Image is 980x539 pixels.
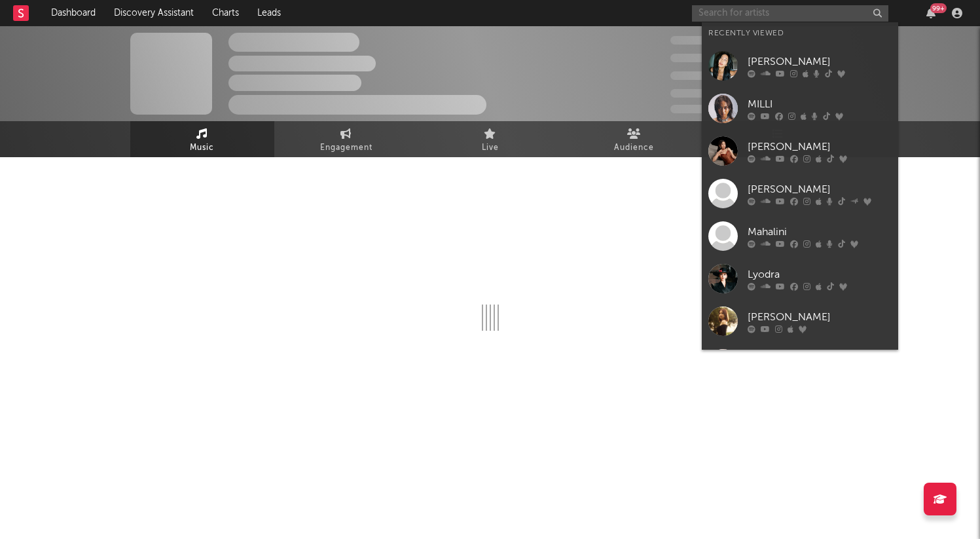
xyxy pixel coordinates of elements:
a: [PERSON_NAME] [702,130,898,172]
div: Lyodra [748,267,892,282]
a: [PERSON_NAME] [702,343,898,385]
a: Lyodra [702,257,898,300]
div: Mahalini [748,224,892,240]
span: Jump Score: 85.0 [670,105,748,113]
span: 100,000 [670,71,722,80]
span: Music [190,140,214,156]
div: 99 + [930,3,947,13]
div: [PERSON_NAME] [748,309,892,325]
a: [PERSON_NAME] [702,45,898,87]
input: Search for artists [692,5,888,22]
span: 300,000 [670,36,723,45]
a: Live [418,121,562,157]
span: Audience [614,140,654,156]
a: Mahalini [702,215,898,257]
span: 50,000,000 [670,54,737,62]
span: Engagement [320,140,372,156]
a: [PERSON_NAME] [702,172,898,215]
span: Live [482,140,499,156]
span: 50,000,000 Monthly Listeners [670,89,817,98]
a: Music [130,121,274,157]
div: MILLI [748,96,892,112]
div: [PERSON_NAME] [748,54,892,69]
a: Audience [562,121,706,157]
a: MILLI [702,87,898,130]
button: 99+ [926,8,935,18]
div: [PERSON_NAME] [748,181,892,197]
div: Recently Viewed [708,26,892,41]
a: [PERSON_NAME] [702,300,898,343]
a: Engagement [274,121,418,157]
div: [PERSON_NAME] [748,139,892,155]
